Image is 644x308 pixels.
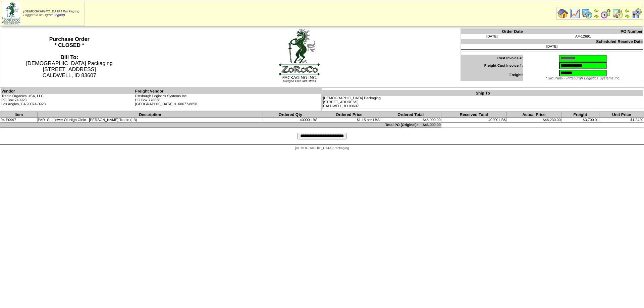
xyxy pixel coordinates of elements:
[461,44,643,49] td: [DATE]
[380,112,441,118] th: Ordered Total
[135,94,322,111] td: Pittsburgh Logistics Systems Inc. PO Box 778858 [GEOGRAPHIC_DATA], IL 60677-8858
[631,8,642,19] img: calendarcustomer.gif
[600,8,611,19] img: calendarblend.gif
[263,112,318,118] th: Ordered Qty
[461,69,523,81] td: Freight:
[557,8,568,19] img: home.gif
[546,76,621,80] span: * 3rd Party - Pittsburgh Logistics Systems Inc.
[582,8,592,19] img: calendarprod.gif
[594,13,599,19] img: arrowright.gif
[283,79,316,83] span: Allergen Free Industries
[441,118,506,123] td: 40200 LBS
[561,118,599,123] td: $3,700.01
[0,28,139,87] th: Purchase Order * CLOSED *
[54,13,65,17] a: (logout)
[60,55,78,60] strong: Bill To:
[594,8,599,13] img: arrowleft.gif
[0,118,38,123] td: 04-P0997
[461,29,523,35] th: Order Date
[599,118,644,123] td: $1.2420
[523,29,643,35] th: PO Number
[2,2,20,24] img: zoroco-logo-small.webp
[441,112,506,118] th: Received Total
[1,88,135,94] th: Vendor
[380,118,441,123] td: $46,000.00
[0,123,441,128] td: Total PO (Original): $46,000.00
[625,13,630,19] img: arrowright.gif
[1,94,135,111] td: Tradin Organics USA, LLC PO Box 740923 Los Angles, CA 90074-0923
[37,118,263,123] td: PAR- Sunflower Oil High Oleic - [PERSON_NAME] Tradin (LB)
[523,34,643,39] td: AF-12691
[461,55,523,62] td: Cust Invoice #:
[23,10,79,17] span: Logged in as Dgroth
[263,118,318,123] td: 40000 LBS
[323,90,643,96] th: Ship To
[570,8,580,19] img: line_graph.gif
[506,112,561,118] th: Actual Price
[135,88,322,94] th: Freight Vendor
[37,112,263,118] th: Description
[323,96,643,109] td: [DEMOGRAPHIC_DATA] Packaging [STREET_ADDRESS] CALDWELL, ID 83607
[506,118,561,123] td: $46,230.00
[461,39,643,44] th: Scheduled Receive Date
[318,112,380,118] th: Ordered Price
[278,28,320,79] img: logoBig.jpg
[295,146,349,150] span: [DEMOGRAPHIC_DATA] Packaging
[612,8,623,19] img: calendarinout.gif
[599,112,644,118] th: Unit Price
[23,10,79,13] span: [DEMOGRAPHIC_DATA] Packaging
[461,34,523,39] td: [DATE]
[0,112,38,118] th: Item
[26,55,113,78] span: [DEMOGRAPHIC_DATA] Packaging [STREET_ADDRESS] CALDWELL, ID 83607
[318,118,380,123] td: $1.15 per LBS
[461,62,523,69] td: Freight Cust Invoice #:
[625,8,630,13] img: arrowleft.gif
[561,112,599,118] th: Freight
